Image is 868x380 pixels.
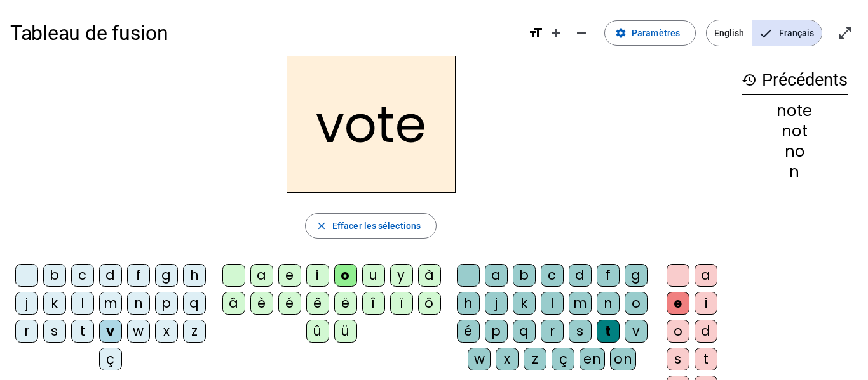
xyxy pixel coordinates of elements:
[485,292,508,315] div: j
[541,320,564,343] div: r
[695,320,717,343] div: d
[305,213,437,239] button: Effacer les sélections
[485,320,508,343] div: p
[278,264,301,287] div: e
[287,56,456,193] h2: vote
[742,66,848,95] h3: Précédents
[334,292,357,315] div: ë
[457,292,480,315] div: h
[548,25,564,41] mat-icon: add
[742,164,848,180] div: n
[695,292,717,315] div: i
[15,292,38,315] div: j
[625,292,648,315] div: o
[183,292,206,315] div: q
[334,320,357,343] div: ü
[742,72,757,88] mat-icon: history
[832,20,858,46] button: Entrer en plein écran
[127,320,150,343] div: w
[155,320,178,343] div: x
[155,264,178,287] div: g
[625,264,648,287] div: g
[524,348,546,370] div: z
[334,264,357,287] div: o
[43,264,66,287] div: b
[43,292,66,315] div: k
[306,264,329,287] div: i
[541,264,564,287] div: c
[569,20,594,46] button: Diminuer la taille de la police
[580,348,605,370] div: en
[306,320,329,343] div: û
[695,264,717,287] div: a
[569,264,592,287] div: d
[667,292,689,315] div: e
[541,292,564,315] div: l
[752,20,822,46] span: Français
[71,320,94,343] div: t
[597,320,620,343] div: t
[362,292,385,315] div: î
[183,320,206,343] div: z
[222,292,245,315] div: â
[362,264,385,287] div: u
[15,320,38,343] div: r
[332,218,421,233] span: Effacer les sélections
[43,320,66,343] div: s
[706,20,822,46] mat-button-toggle-group: Language selection
[183,264,206,287] div: h
[127,292,150,315] div: n
[569,320,592,343] div: s
[632,25,680,41] span: Paramètres
[615,27,627,39] mat-icon: settings
[250,264,273,287] div: a
[316,220,327,232] mat-icon: close
[604,20,696,46] button: Paramètres
[99,292,122,315] div: m
[667,348,689,370] div: s
[552,348,574,370] div: ç
[457,320,480,343] div: é
[71,264,94,287] div: c
[278,292,301,315] div: é
[71,292,94,315] div: l
[625,320,648,343] div: v
[513,264,536,287] div: b
[390,264,413,287] div: y
[99,348,122,370] div: ç
[569,292,592,315] div: m
[250,292,273,315] div: è
[496,348,519,370] div: x
[99,264,122,287] div: d
[485,264,508,287] div: a
[742,144,848,159] div: no
[742,103,848,119] div: note
[513,292,536,315] div: k
[513,320,536,343] div: q
[574,25,589,41] mat-icon: remove
[667,320,689,343] div: o
[418,264,441,287] div: à
[742,124,848,139] div: not
[306,292,329,315] div: ê
[10,13,518,53] h1: Tableau de fusion
[707,20,752,46] span: English
[610,348,636,370] div: on
[468,348,491,370] div: w
[597,264,620,287] div: f
[155,292,178,315] div: p
[528,25,543,41] mat-icon: format_size
[837,25,853,41] mat-icon: open_in_full
[695,348,717,370] div: t
[418,292,441,315] div: ô
[127,264,150,287] div: f
[597,292,620,315] div: n
[99,320,122,343] div: v
[543,20,569,46] button: Augmenter la taille de la police
[390,292,413,315] div: ï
